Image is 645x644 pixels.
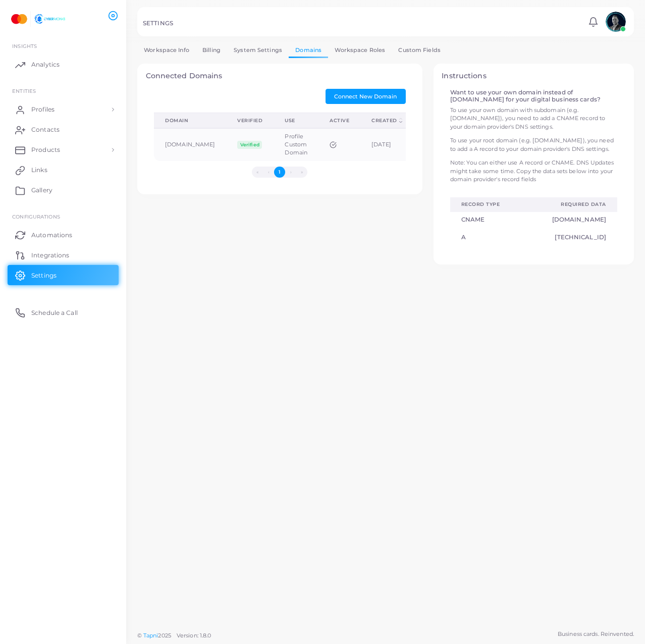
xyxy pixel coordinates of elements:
[31,231,72,240] span: Automations
[31,308,78,317] span: Schedule a Call
[31,186,52,195] span: Gallery
[196,43,227,58] a: Billing
[8,140,119,160] a: Products
[137,631,211,640] span: ©
[8,245,119,265] a: Integrations
[9,10,65,28] img: logo
[442,72,625,80] h4: Instructions
[143,632,158,639] a: Tapni
[165,117,215,124] div: Domain
[326,89,406,104] button: Connect New Domain
[154,167,406,178] ul: Pagination
[158,631,171,640] span: 2025
[227,43,289,58] a: System Settings
[137,43,196,58] a: Workspace Info
[31,166,47,175] span: Links
[8,120,119,140] a: Contacts
[8,265,119,285] a: Settings
[360,128,404,161] td: [DATE]
[330,117,349,124] div: Active
[334,93,397,100] span: Connect New Domain
[558,630,634,638] span: Business cards. Reinvented.
[154,128,226,161] td: [DOMAIN_NAME]
[285,117,307,124] div: Use
[8,55,119,75] a: Analytics
[328,43,392,58] a: Workspace Roles
[31,145,60,154] span: Products
[461,234,513,241] h5: A
[535,234,606,241] a: [TECHNICAL_ID]
[8,99,119,120] a: Profiles
[524,197,617,212] th: REQUIRED DATA
[450,136,617,153] p: To use your root domain (e.g. [DOMAIN_NAME]), you need to add a A record to your domain provider'...
[461,216,513,223] h5: CNAME
[450,106,617,131] p: To use your own domain with subdomain (e.g. [DOMAIN_NAME]), you need to add a CNAME record to you...
[274,128,318,161] td: Profile Custom Domain
[450,197,524,212] th: RECORD TYPE
[535,216,606,223] a: [DOMAIN_NAME]
[8,160,119,180] a: Links
[31,271,57,280] span: Settings
[31,251,69,260] span: Integrations
[404,113,436,128] th: Action
[371,117,397,124] div: Created
[12,43,37,49] span: INSIGHTS
[31,105,55,114] span: Profiles
[12,213,60,220] span: Configurations
[8,180,119,200] a: Gallery
[237,141,262,149] span: Verified
[606,12,626,32] img: avatar
[8,302,119,323] a: Schedule a Call
[8,225,119,245] a: Automations
[12,88,36,94] span: ENTITIES
[237,117,262,124] div: Verified
[392,43,447,58] a: Custom Fields
[31,125,60,134] span: Contacts
[289,43,328,58] a: Domains
[177,632,211,639] span: Version: 1.8.0
[31,60,60,69] span: Analytics
[450,158,617,184] p: Note: You can either use A record or CNAME. DNS Updates might take some time. Copy the data sets ...
[146,72,414,80] h4: Connected Domains
[143,20,173,27] h5: SETTINGS
[603,12,628,32] a: avatar
[450,89,617,103] h5: Want to use your own domain instead of [DOMAIN_NAME] for your digital business cards?
[274,167,285,178] button: Go to page 1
